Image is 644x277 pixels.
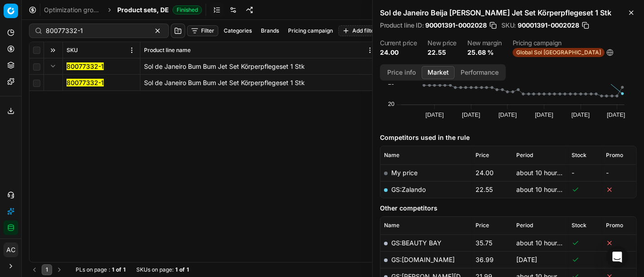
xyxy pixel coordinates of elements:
span: SKUs on page : [136,266,173,273]
button: Expand [48,61,58,72]
span: Product line ID : [380,22,423,29]
span: 35.75 [476,239,492,247]
text: [DATE] [499,111,517,118]
h5: Competitors used in the rule [380,133,637,142]
button: Pricing campaign [284,25,336,36]
span: 22.55 [476,186,493,193]
span: about 10 hours ago [516,186,573,193]
dd: 25.68 % [467,48,502,57]
span: SKU : [501,22,516,29]
span: 36.99 [476,256,494,263]
button: Categories [220,25,255,36]
button: Price info [381,66,422,79]
div: Open Intercom Messenger [606,246,628,268]
span: AC [4,243,18,257]
dt: Current price [380,40,417,46]
span: Product sets, DE [117,5,169,14]
dt: New margin [467,40,502,46]
button: Add filter [338,25,380,36]
h2: Sol de Janeiro Beija [PERSON_NAME] Jet Set Körperpflegeset 1 Stk [380,7,637,18]
span: Name [384,152,399,159]
span: Global Sol [GEOGRAPHIC_DATA] [513,48,605,57]
a: GS:Zalando [391,186,426,193]
strong: 1 [175,266,178,273]
span: Price [476,152,489,159]
span: My price [391,169,418,177]
span: Product line name [144,47,191,54]
td: - [602,164,636,181]
button: Brands [257,25,283,36]
span: Product sets, DEFinished [117,5,202,14]
text: [DATE] [572,111,590,118]
text: 20 [388,100,394,107]
dd: 24.00 [380,48,417,57]
span: Period [516,152,533,159]
nav: pagination [29,264,65,275]
text: [DATE] [462,111,480,118]
span: 90001391-0002028 [425,21,487,30]
span: [DATE] [516,256,537,263]
dt: Pricing campaign [513,40,614,46]
div: : [76,266,125,273]
td: - [568,164,602,181]
h5: Other competitors [380,204,637,213]
mark: 80077332-1 [67,62,104,70]
text: [DATE] [426,111,444,118]
button: Go to previous page [29,264,40,275]
dt: New price [428,40,457,46]
span: about 10 hours ago [516,239,573,247]
a: GS:[DOMAIN_NAME] [391,256,455,263]
a: Optimization groups [44,5,102,14]
span: PLs on page [76,266,107,273]
div: Sol de Janeiro Bum Bum Jet Set Körperpflegeset 1 Stk [144,62,375,71]
button: Go to next page [54,264,65,275]
button: Filter [187,25,218,36]
span: Stock [572,152,587,159]
span: 24.00 [476,169,494,177]
strong: of [116,266,121,273]
button: 1 [42,264,52,275]
span: Finished [173,5,202,14]
span: Stock [572,222,587,229]
span: Promo [606,152,623,159]
span: 90001391-0002028 [518,21,579,30]
div: Sol de Janeiro Bum Bum Jet Set Körperpflegeset 1 Stk [144,78,375,87]
button: 80077332-1 [67,62,104,71]
text: [DATE] [535,111,553,118]
strong: of [179,266,185,273]
dd: 22.55 [428,48,457,57]
button: AC [4,243,18,257]
mark: 80077332-1 [67,79,104,86]
span: Price [476,222,489,229]
button: Performance [455,66,505,79]
button: Expand all [48,45,58,56]
button: 80077332-1 [67,78,104,87]
strong: 1 [187,266,189,273]
span: Period [516,222,533,229]
strong: 1 [112,266,114,273]
text: [DATE] [607,111,625,118]
button: Market [422,66,455,79]
a: GS:BEAUTY BAY [391,239,442,247]
span: SKU [67,47,78,54]
span: Promo [606,222,623,229]
nav: breadcrumb [44,5,202,14]
span: about 10 hours ago [516,169,573,177]
span: Name [384,222,399,229]
input: Search by SKU or title [46,26,145,35]
strong: 1 [123,266,125,273]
